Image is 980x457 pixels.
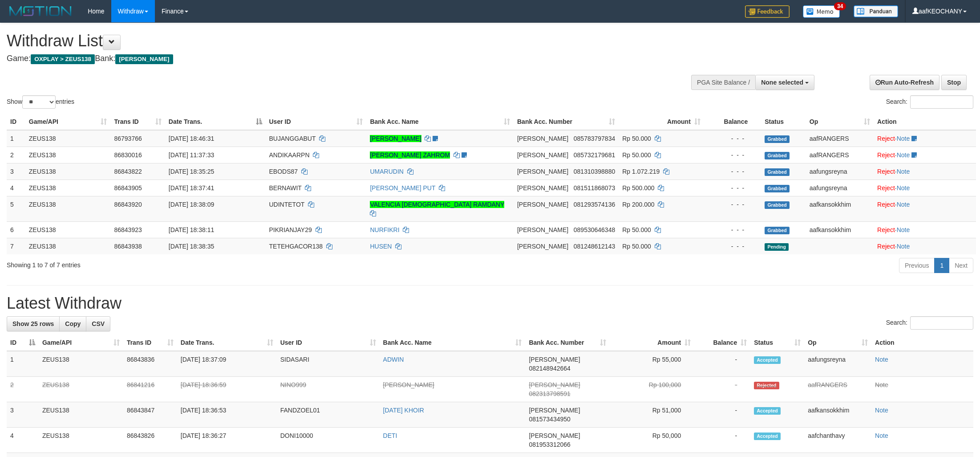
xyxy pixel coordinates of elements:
[370,243,392,250] a: HUSEN
[875,432,888,439] a: Note
[269,243,323,250] span: TETEHGACOR138
[877,226,895,233] a: Reject
[25,221,111,238] td: ZEUS138
[708,225,757,234] div: - - -
[269,184,302,192] span: BERNAWIT
[169,201,214,208] span: [DATE] 18:38:09
[370,168,403,175] a: UMARUDIN
[165,114,266,130] th: Date Trans.: activate to sort column descending
[7,180,25,196] td: 4
[622,151,651,159] span: Rp 50.000
[691,75,755,90] div: PGA Site Balance /
[25,114,111,130] th: Game/API: activate to sort column ascending
[755,75,814,90] button: None selected
[529,416,570,423] span: Copy 081573434950 to clipboard
[7,351,39,377] td: 1
[574,135,615,142] span: Copy 085783797834 to clipboard
[370,201,504,208] a: VALENCIA [DEMOGRAPHIC_DATA] RAMDANY
[169,226,214,233] span: [DATE] 18:38:11
[574,201,615,208] span: Copy 081293574136 to clipboard
[874,114,976,130] th: Action
[7,130,25,147] td: 1
[765,135,790,143] span: Grabbed
[804,377,871,402] td: aafRANGERS
[22,95,56,109] select: Showentries
[59,316,86,331] a: Copy
[123,377,177,402] td: 86841216
[761,79,803,86] span: None selected
[7,114,25,130] th: ID
[745,5,790,18] img: Feedback.jpg
[25,238,111,254] td: ZEUS138
[874,130,976,147] td: ·
[694,428,750,453] td: -
[897,243,910,250] a: Note
[622,168,660,175] span: Rp 1.072.219
[7,147,25,163] td: 2
[708,151,757,159] div: - - -
[804,335,871,351] th: Op: activate to sort column ascending
[804,428,871,453] td: aafchanthavy
[899,258,935,273] a: Previous
[517,151,568,159] span: [PERSON_NAME]
[708,167,757,176] div: - - -
[897,135,910,142] a: Note
[765,185,790,192] span: Grabbed
[177,335,277,351] th: Date Trans.: activate to sort column ascending
[277,402,380,428] td: FANDZOEL01
[269,226,312,233] span: PIKRIANJAY29
[765,227,790,234] span: Grabbed
[177,402,277,428] td: [DATE] 18:36:53
[877,135,895,142] a: Reject
[383,381,434,388] a: [PERSON_NAME]
[169,135,214,142] span: [DATE] 18:46:31
[7,294,973,312] h1: Latest Withdraw
[941,75,967,90] a: Stop
[114,243,142,250] span: 86843938
[619,114,704,130] th: Amount: activate to sort column ascending
[871,335,973,351] th: Action
[754,382,779,389] span: Rejected
[750,335,804,351] th: Status: activate to sort column ascending
[114,226,142,233] span: 86843923
[7,335,39,351] th: ID: activate to sort column descending
[383,432,397,439] a: DETI
[761,114,806,130] th: Status
[383,356,404,363] a: ADWIN
[694,351,750,377] td: -
[7,316,60,331] a: Show 25 rows
[114,151,142,159] span: 86830016
[7,402,39,428] td: 3
[7,163,25,180] td: 3
[877,184,895,192] a: Reject
[7,221,25,238] td: 6
[877,201,895,208] a: Reject
[803,5,840,18] img: Button%20Memo.svg
[574,168,615,175] span: Copy 081310398880 to clipboard
[806,147,874,163] td: aafRANGERS
[754,356,781,364] span: Accepted
[86,316,110,331] a: CSV
[25,180,111,196] td: ZEUS138
[877,151,895,159] a: Reject
[529,390,570,397] span: Copy 082313798591 to clipboard
[169,151,214,159] span: [DATE] 11:37:33
[370,226,399,233] a: NURFIKRI
[114,184,142,192] span: 86843905
[517,168,568,175] span: [PERSON_NAME]
[875,356,888,363] a: Note
[31,54,95,64] span: OXPLAY > ZEUS138
[177,377,277,402] td: [DATE] 18:36:59
[910,95,973,109] input: Search:
[114,168,142,175] span: 86843822
[65,320,81,327] span: Copy
[514,114,619,130] th: Bank Acc. Number: activate to sort column ascending
[517,184,568,192] span: [PERSON_NAME]
[277,428,380,453] td: DONI10000
[7,4,74,18] img: MOTION_logo.png
[854,5,898,17] img: panduan.png
[886,316,973,330] label: Search:
[704,114,761,130] th: Balance
[380,335,526,351] th: Bank Acc. Name: activate to sort column ascending
[370,135,421,142] a: [PERSON_NAME]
